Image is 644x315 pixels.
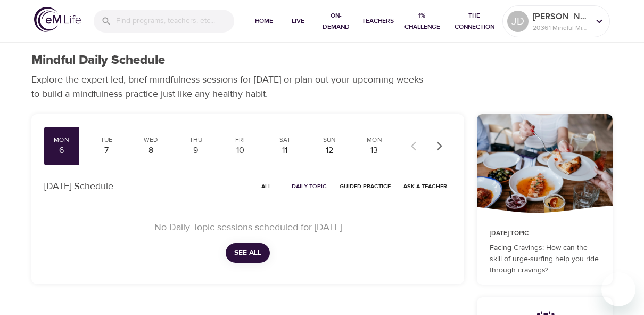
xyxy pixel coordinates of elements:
[507,11,529,32] div: JD
[292,181,327,191] span: Daily Topic
[361,144,387,157] div: 13
[253,181,279,191] span: All
[533,10,589,23] p: [PERSON_NAME]
[93,135,120,144] div: Tue
[399,178,451,195] button: Ask a Teacher
[93,144,120,157] div: 7
[183,144,209,157] div: 9
[227,144,254,157] div: 10
[402,10,442,33] span: 1% Challenge
[451,10,498,33] span: The Connection
[44,179,113,193] p: [DATE] Schedule
[34,7,81,32] img: logo
[533,23,589,33] p: 20361 Mindful Minutes
[403,181,447,191] span: Ask a Teacher
[31,72,431,101] p: Explore the expert-led, brief mindfulness sessions for [DATE] or plan out your upcoming weeks to ...
[316,144,343,157] div: 12
[249,178,283,195] button: All
[57,220,439,235] p: No Daily Topic sessions scheduled for [DATE]
[183,135,209,144] div: Thu
[48,144,75,157] div: 6
[271,144,298,157] div: 11
[287,178,331,195] button: Daily Topic
[316,135,343,144] div: Sun
[226,243,270,263] button: See All
[335,178,395,195] button: Guided Practice
[362,15,394,27] span: Teachers
[234,246,261,260] span: See All
[490,243,600,276] p: Facing Cravings: How can the skill of urge-surfing help you ride through cravings?
[271,135,298,144] div: Sat
[116,10,234,33] input: Find programs, teachers, etc...
[319,10,353,33] span: On-Demand
[227,135,254,144] div: Fri
[251,15,277,27] span: Home
[285,15,311,27] span: Live
[138,135,164,144] div: Wed
[361,135,387,144] div: Mon
[31,53,165,68] h1: Mindful Daily Schedule
[48,135,75,144] div: Mon
[601,272,635,306] iframe: Button to launch messaging window
[340,181,391,191] span: Guided Practice
[138,144,164,157] div: 8
[490,229,600,238] p: [DATE] Topic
